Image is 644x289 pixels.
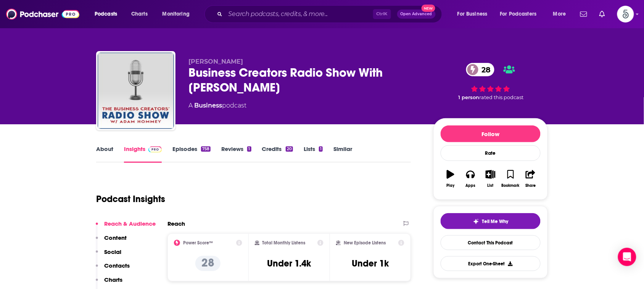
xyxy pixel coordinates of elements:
img: tell me why sparkle [473,218,479,225]
button: open menu [157,8,200,20]
div: 1 [319,146,323,152]
a: Charts [126,8,152,20]
span: 1 person [459,95,480,100]
a: Credits20 [262,145,293,163]
button: Play [441,165,460,193]
span: More [553,9,566,19]
div: Rate [441,145,541,161]
p: Reach & Audience [104,220,156,227]
input: Search podcasts, credits, & more... [225,8,373,20]
a: Reviews1 [221,145,251,163]
h2: Total Monthly Listens [262,240,306,246]
button: Open AdvancedNew [397,10,436,19]
span: Monitoring [163,9,190,19]
span: rated this podcast [480,95,524,100]
button: Share [521,165,541,193]
button: Content [96,234,127,248]
span: Logged in as Spiral5-G2 [617,6,634,22]
p: Contacts [104,262,130,269]
button: open menu [548,8,576,20]
div: Play [447,183,455,188]
a: Episodes758 [172,145,211,163]
h1: Podcast Insights [96,193,165,205]
button: open menu [495,8,548,20]
button: open menu [89,8,127,20]
button: Export One-Sheet [441,256,541,271]
button: Social [96,248,121,262]
span: Tell Me Why [482,218,509,225]
div: 1 [247,146,251,152]
p: Social [104,248,121,255]
div: Apps [466,183,476,188]
button: open menu [452,8,497,20]
a: Show notifications dropdown [596,8,608,21]
div: 758 [201,146,211,152]
span: [PERSON_NAME] [188,58,243,65]
div: Bookmark [502,183,520,188]
a: Business [194,102,222,109]
button: Bookmark [501,165,520,193]
button: Reach & Audience [96,220,156,234]
a: Show notifications dropdown [577,8,590,21]
span: Podcasts [95,9,117,19]
h2: Power Score™ [183,240,213,246]
span: New [422,5,435,12]
div: 20 [286,146,293,152]
img: User Profile [617,6,634,22]
a: Lists1 [304,145,323,163]
button: List [481,165,501,193]
button: Apps [460,165,480,193]
span: For Business [457,9,488,19]
button: Follow [441,125,541,142]
a: About [96,145,113,163]
a: Similar [333,145,352,163]
img: Podchaser - Follow, Share and Rate Podcasts [6,7,79,21]
span: Ctrl K [373,9,391,19]
div: Open Intercom Messenger [618,248,636,266]
span: Open Advanced [401,12,432,16]
p: Charts [104,276,122,283]
button: tell me why sparkleTell Me Why [441,213,541,229]
h3: Under 1k [352,258,389,269]
a: Contact This Podcast [441,235,541,250]
a: 28 [466,63,494,76]
span: For Podcasters [500,9,537,19]
div: List [488,183,494,188]
span: Charts [131,9,148,19]
h2: Reach [167,220,185,227]
a: InsightsPodchaser Pro [124,145,162,163]
p: 28 [195,256,221,271]
button: Show profile menu [617,6,634,22]
img: Business Creators Radio Show With Adam Hommey [98,53,174,129]
h2: New Episode Listens [344,240,386,246]
div: Search podcasts, credits, & more... [212,5,449,23]
h3: Under 1.4k [267,258,311,269]
div: A podcast [188,101,246,110]
button: Contacts [96,262,130,276]
p: Content [104,234,127,241]
span: 28 [474,63,494,76]
div: 28 1 personrated this podcast [433,58,548,105]
img: Podchaser Pro [148,146,162,153]
div: Share [525,183,536,188]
